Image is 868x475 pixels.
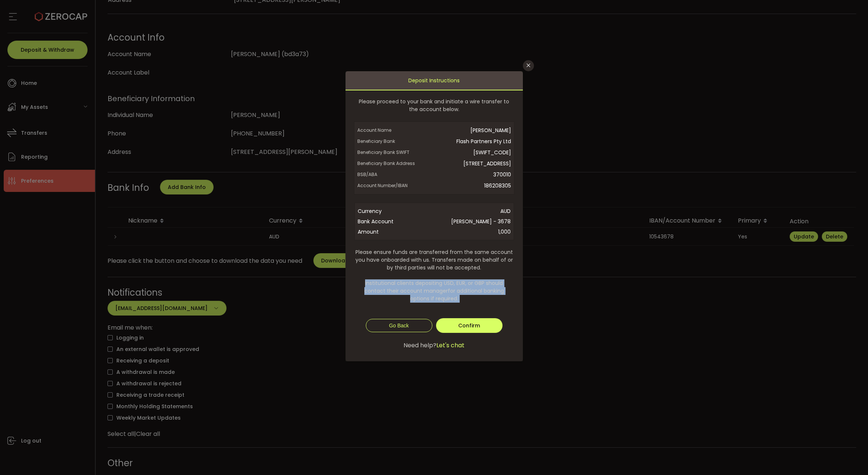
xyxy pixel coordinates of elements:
[398,216,511,227] span: [PERSON_NAME] - 3678
[523,60,534,71] button: Close
[404,341,436,350] span: Need help?
[357,169,416,180] span: BSB/ABA
[358,206,398,216] span: Currency
[416,125,511,136] span: [PERSON_NAME]
[398,206,511,216] span: AUD
[389,323,409,328] span: Go Back
[436,341,464,350] span: Let's chat
[458,322,480,329] span: Confirm
[357,147,416,158] span: Beneficiary Bank SWIFT
[354,248,514,303] span: Please ensure funds are transferred from the same account you have onboarded with us. Transfers m...
[357,158,416,169] span: Beneficiary Bank Address
[358,227,398,237] span: Amount
[416,169,511,180] span: 370010
[416,158,511,169] span: [STREET_ADDRESS]
[357,180,416,191] span: Account Number/IBAN
[346,71,523,361] div: dialog
[416,180,511,191] span: 186208305
[358,216,398,227] span: Bank Account
[398,227,511,237] span: 1,000
[354,98,514,113] span: Please proceed to your bank and initiate a wire transfer to the account below.
[366,319,432,332] button: Go Back
[416,147,511,158] span: [SWIFT_CODE]
[357,136,416,147] span: Beneficiary Bank
[357,125,416,136] span: Account Name
[831,440,868,475] iframe: Chat Widget
[416,136,511,147] span: Flash Partners Pty Ltd
[436,318,503,333] button: Confirm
